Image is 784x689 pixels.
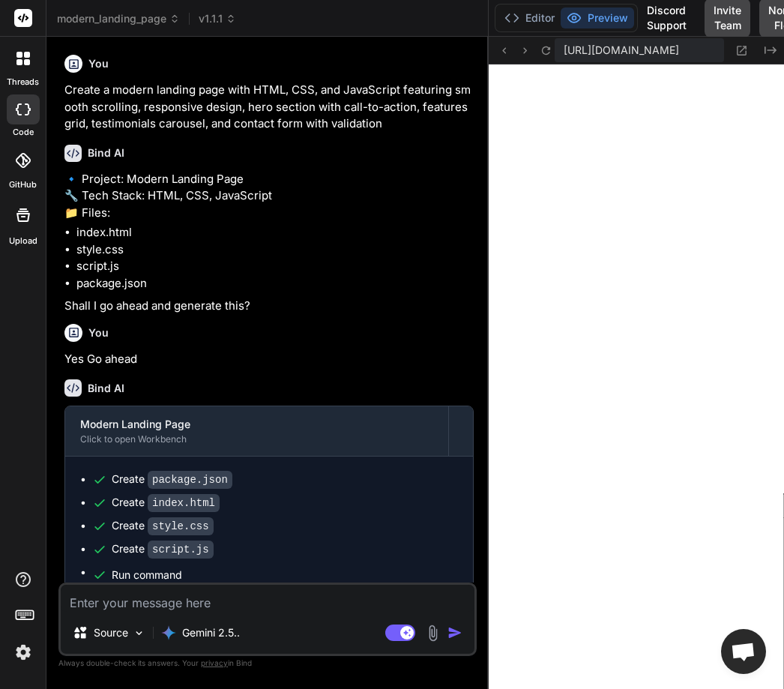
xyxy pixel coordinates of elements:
[88,145,124,160] h6: Bind AI
[76,275,474,292] li: package.json
[447,625,462,640] img: icon
[161,625,176,640] img: Gemini 2.5 flash
[148,541,214,559] code: script.js
[13,126,34,139] label: code
[88,381,124,396] h6: Bind AI
[88,325,109,340] h6: You
[7,76,39,88] label: threads
[133,627,145,640] img: Pick Models
[65,406,448,456] button: Modern Landing PageClick to open Workbench
[9,235,37,247] label: Upload
[148,494,220,512] code: index.html
[148,517,214,535] code: style.css
[64,171,474,222] p: 🔹 Project: Modern Landing Page 🔧 Tech Stack: HTML, CSS, JavaScript 📁 Files:
[148,471,232,489] code: package.json
[76,241,474,259] li: style.css
[201,658,228,667] span: privacy
[112,518,214,534] div: Create
[112,541,214,557] div: Create
[76,258,474,275] li: script.js
[112,495,220,511] div: Create
[424,625,441,642] img: attachment
[112,568,458,583] span: Run command
[64,351,474,368] p: Yes Go ahead
[112,472,232,487] div: Create
[182,625,240,640] p: Gemini 2.5..
[564,43,679,58] span: [URL][DOMAIN_NAME]
[80,417,433,432] div: Modern Landing Page
[9,178,37,191] label: GitHub
[57,11,180,26] span: modern_landing_page
[498,7,561,28] button: Editor
[10,640,36,665] img: settings
[64,82,474,133] p: Create a modern landing page with HTML, CSS, and JavaScript featuring smooth scrolling, responsiv...
[58,656,477,670] p: Always double-check its answers. Your in Bind
[76,224,474,241] li: index.html
[88,56,109,71] h6: You
[561,7,634,28] button: Preview
[489,64,784,689] iframe: Preview
[94,625,128,640] p: Source
[64,298,474,315] p: Shall I go ahead and generate this?
[721,629,766,674] div: Open chat
[199,11,236,26] span: v1.1.1
[80,433,433,445] div: Click to open Workbench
